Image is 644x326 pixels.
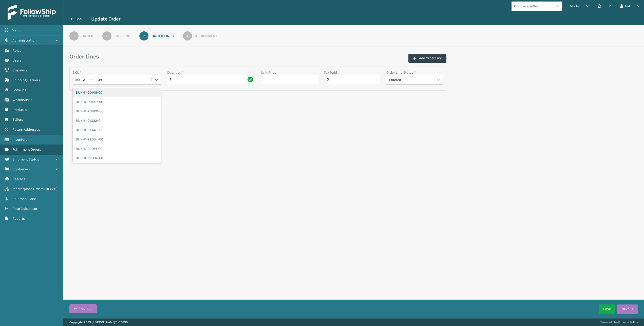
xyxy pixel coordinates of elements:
span: Fulfillment Orders [12,147,41,152]
div: 1 [69,31,79,40]
div: BUN-K-21341-00 [73,125,161,135]
div: 2 [102,31,111,40]
span: Roles [12,48,21,53]
span: Marketplace Orders [12,187,44,191]
span: Reports [12,216,25,221]
img: logo [8,5,56,20]
span: Rate Calculator [12,207,37,211]
span: Containers [12,167,30,171]
a: Privacy Policy [619,320,638,324]
div: BUN-K-21022-01 [73,116,161,125]
div: Choose a seller [514,4,538,9]
label: Quantity [167,70,183,75]
span: Warehouses [12,98,32,102]
span: ( 116239 ) [44,187,58,191]
span: Shipment Status [12,157,39,161]
a: Terms of Use [600,320,618,324]
div: Shipping [115,33,130,39]
div: BUN-K-20442-00 [73,97,161,107]
h3: Update Order [91,16,120,22]
div: Order [82,33,93,39]
span: Inventory [12,137,27,142]
div: Assignment [195,33,217,39]
button: Back [68,17,91,21]
span: Users [12,58,21,63]
label: SKU [73,70,82,75]
p: Copyright 2023 [PERSON_NAME]™ v 1.0.190 [69,318,128,326]
button: Save [599,304,615,314]
span: Lookups [12,88,26,92]
span: Shipment Cost [12,197,36,201]
div: MAT-A-20059-08 [75,77,152,83]
div: BUN-K-22014-00 [73,144,161,153]
button: Add Order Line [408,54,446,63]
label: Tax Paid [324,70,337,75]
span: Products [12,108,27,112]
span: Batches [12,177,25,181]
div: BUN-K-22004-00 [73,135,161,144]
span: Sellers [12,117,23,122]
span: Mode [570,4,579,8]
div: Entered [389,77,434,83]
button: Previous [69,304,97,313]
span: Channels [12,68,27,72]
div: BUN-K-20146-00 [73,88,161,97]
span: Return Addresses [12,127,40,132]
button: Next [617,304,638,314]
span: Shipping Carriers [12,78,40,82]
div: Order Lines [151,33,174,39]
div: BUN-K-22034-00 [73,153,161,163]
label: Order Line Status [386,70,416,75]
h3: Order Lines [69,53,99,60]
span: Administration [12,38,36,43]
div: 3 [139,31,148,40]
div: 4 [183,31,192,40]
div: BUN-K-20800-00 [73,107,161,116]
label: Unit Price [261,70,276,75]
div: | [600,318,638,326]
span: Menu [12,28,21,32]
